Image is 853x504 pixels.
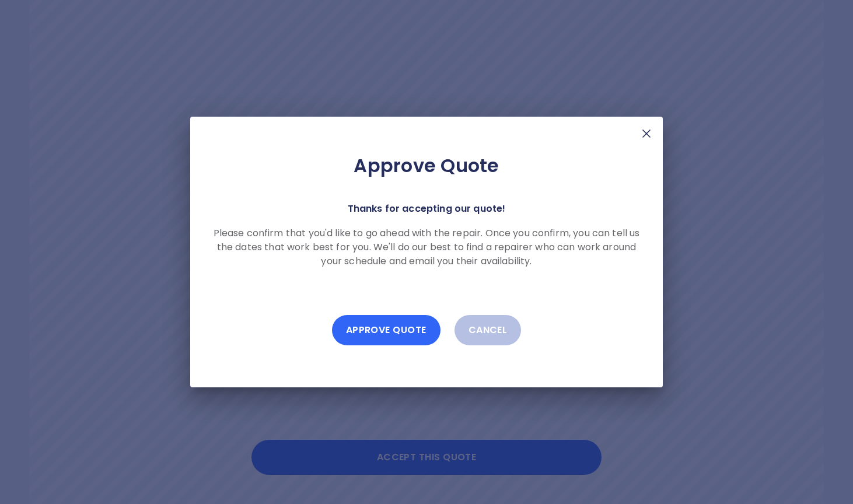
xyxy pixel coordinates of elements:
[348,201,506,217] p: Thanks for accepting our quote!
[209,154,644,177] h2: Approve Quote
[209,226,644,268] p: Please confirm that you'd like to go ahead with the repair. Once you confirm, you can tell us the...
[455,315,522,345] button: Cancel
[639,127,653,141] img: X Mark
[332,315,441,345] button: Approve Quote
